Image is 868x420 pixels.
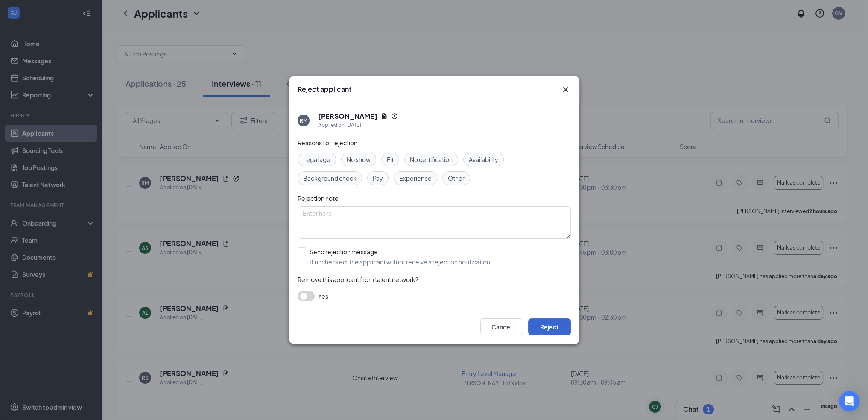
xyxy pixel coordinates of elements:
[318,121,398,129] div: Applied on [DATE]
[373,173,383,183] span: Pay
[469,155,498,164] span: Availability
[387,155,394,164] span: Fit
[381,113,388,120] svg: Document
[303,173,357,183] span: Background check
[561,85,571,95] svg: Cross
[480,318,523,335] button: Cancel
[391,113,398,120] svg: Reapply
[318,112,377,121] h5: [PERSON_NAME]
[528,318,571,335] button: Reject
[410,155,453,164] span: No certification
[298,194,339,202] span: Rejection note
[347,155,371,164] span: No show
[298,276,418,283] span: Remove this applicant from talent network?
[298,139,357,147] span: Reasons for rejection
[448,173,465,183] span: Other
[399,173,432,183] span: Experience
[318,291,328,301] span: Yes
[561,85,571,95] button: Close
[839,391,859,411] div: Open Intercom Messenger
[303,155,330,164] span: Legal age
[298,85,351,94] h3: Reject applicant
[300,117,307,124] div: RM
